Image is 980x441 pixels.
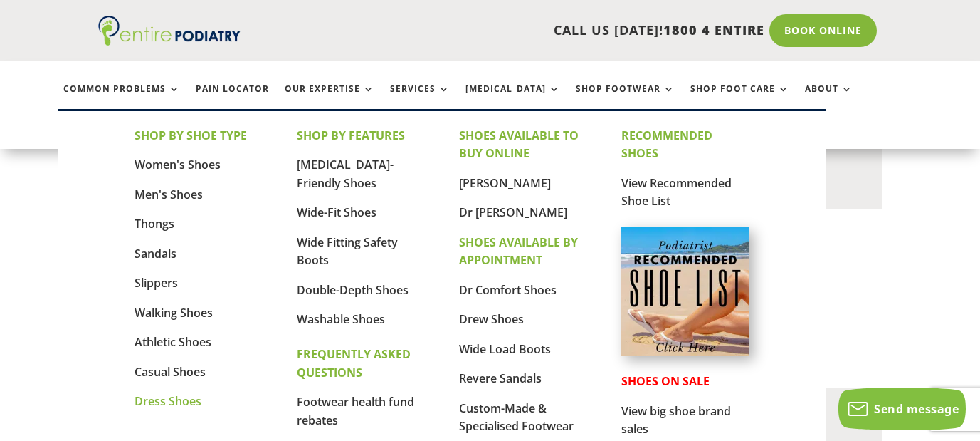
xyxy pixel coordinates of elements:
[135,128,247,143] strong: SHOP BY SHOE TYPE
[465,84,560,115] a: [MEDICAL_DATA]
[297,157,394,191] a: [MEDICAL_DATA]-Friendly Shoes
[98,34,241,48] a: Entire Podiatry
[576,84,675,115] a: Shop Footwear
[297,204,376,220] a: Wide-Fit Shoes
[135,393,201,409] a: Dress Shoes
[459,370,542,386] a: Revere Sandals
[838,388,966,430] button: Send message
[459,341,551,357] a: Wide Load Boots
[297,282,409,298] a: Double-Depth Shoes
[621,373,710,389] strong: SHOES ON SALE
[459,282,557,298] a: Dr Comfort Shoes
[135,157,221,172] a: Women's Shoes
[285,84,374,115] a: Our Expertise
[459,128,579,162] strong: SHOES AVAILABLE TO BUY ONLINE
[390,84,450,115] a: Services
[135,246,176,261] a: Sandals
[196,84,269,115] a: Pain Locator
[769,14,877,47] a: Book Online
[135,305,213,321] a: Walking Shoes
[459,311,524,327] a: Drew Shoes
[459,175,551,191] a: [PERSON_NAME]
[135,216,174,232] a: Thongs
[135,364,206,380] a: Casual Shoes
[805,84,853,115] a: About
[135,334,211,350] a: Athletic Shoes
[621,175,732,209] a: View Recommended Shoe List
[459,234,578,269] strong: SHOES AVAILABLE BY APPOINTMENT
[277,21,765,40] p: CALL US [DATE]!
[63,84,180,115] a: Common Problems
[135,187,203,202] a: Men's Shoes
[135,275,178,291] a: Slippers
[621,128,712,162] strong: RECOMMENDED SHOES
[874,401,959,417] span: Send message
[663,21,764,38] span: 1800 4 ENTIRE
[621,345,749,359] a: Podiatrist Recommended Shoe List Australia
[297,234,398,269] a: Wide Fitting Safety Boots
[297,311,385,327] a: Washable Shoes
[297,394,414,428] a: Footwear health fund rebates
[297,346,411,380] strong: FREQUENTLY ASKED QUESTIONS
[297,128,405,143] strong: SHOP BY FEATURES
[690,84,789,115] a: Shop Foot Care
[621,403,731,437] a: View big shoe brand sales
[459,400,574,435] a: Custom-Made & Specialised Footwear
[459,204,567,220] a: Dr [PERSON_NAME]
[621,227,749,356] img: podiatrist-recommended-shoe-list-australia-entire-podiatry
[98,16,241,46] img: logo (1)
